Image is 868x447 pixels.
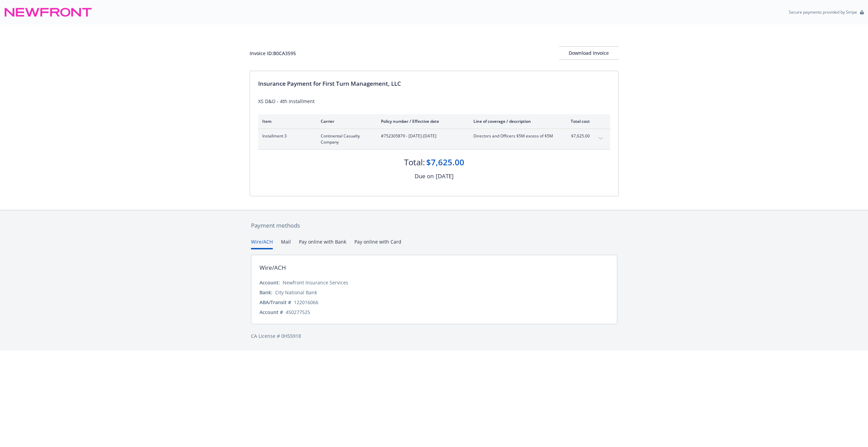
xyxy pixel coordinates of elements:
div: Total cost [564,118,590,124]
div: Wire/ACH [260,263,286,272]
span: Directors and Officers $5M excess of $5M [473,133,553,139]
div: 122016066 [294,299,318,306]
p: Secure payments provided by Stripe [789,9,857,15]
div: Account: [260,279,280,286]
button: Mail [281,238,291,249]
div: Invoice ID: B0CA3595 [250,50,296,57]
div: Account # [260,309,283,316]
div: Due on [415,172,434,181]
span: #752305879 - [DATE]-[DATE] [381,133,463,139]
div: Carrier [321,118,370,124]
span: $7,625.00 [564,133,590,139]
div: Item [262,118,310,124]
span: Installment 3 [262,133,310,139]
div: [DATE] [436,172,454,181]
div: Newfront Insurance Services [283,279,348,286]
button: Download Invoice [559,46,619,60]
div: 450277525 [286,309,310,316]
span: Continental Casualty Company [321,133,370,145]
button: Pay online with Card [354,238,401,249]
div: CA License # 0H55918 [251,332,617,340]
div: Payment methods [251,221,617,230]
div: XS D&O - 4th Installment [258,98,610,105]
div: $7,625.00 [426,156,464,168]
div: Insurance Payment for First Turn Management, LLC [258,79,610,88]
div: Policy number / Effective date [381,118,463,124]
button: Pay online with Bank [299,238,346,249]
div: Bank: [260,289,272,296]
div: Installment 3Continental Casualty Company#752305879 - [DATE]-[DATE]Directors and Officers $5M exc... [258,129,610,149]
button: expand content [595,133,606,144]
div: City National Bank [275,289,317,296]
div: ABA/Transit # [260,299,291,306]
div: Line of coverage / description [473,118,553,124]
div: Total: [404,156,425,168]
button: Wire/ACH [251,238,273,249]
